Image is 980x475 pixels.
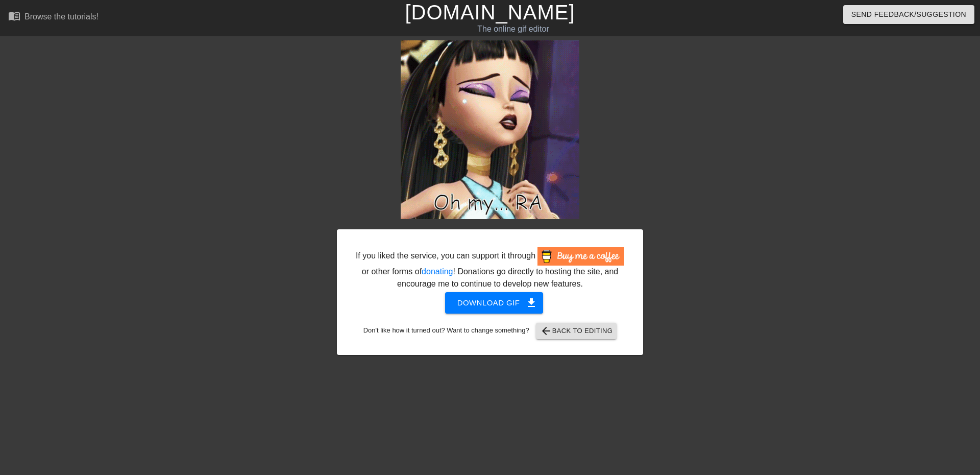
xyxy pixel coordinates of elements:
div: Don't like how it turned out? Want to change something? [353,323,627,339]
button: Download gif [445,292,544,314]
div: If you liked the service, you can support it through or other forms of ! Donations go directly to... [355,247,625,290]
span: get_app [525,297,537,309]
span: menu_book [8,10,20,22]
span: Back to Editing [540,325,613,337]
div: The online gif editor [332,23,695,35]
span: arrow_back [540,325,552,337]
a: [DOMAIN_NAME] [405,1,575,23]
a: Browse the tutorials! [8,10,99,26]
a: donating [422,267,453,276]
button: Send Feedback/Suggestion [843,5,974,24]
button: Back to Editing [536,323,617,339]
img: Buy Me A Coffee [537,247,624,266]
img: 8bylZbBM.gif [401,40,579,219]
a: Download gif [437,298,544,306]
div: Browse the tutorials! [24,12,99,21]
span: Send Feedback/Suggestion [851,8,966,21]
span: Download gif [457,296,531,310]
